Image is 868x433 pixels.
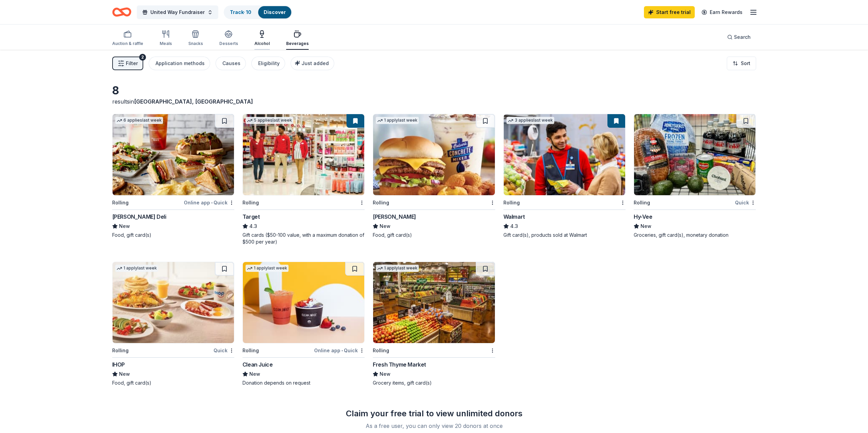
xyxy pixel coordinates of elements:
div: Donation depends on request [242,380,365,386]
img: Image for McAlister's Deli [113,114,234,195]
div: 6 applies last week [115,117,163,124]
div: Quick [735,198,756,207]
div: Application methods [156,59,205,67]
button: Desserts [219,27,238,50]
div: Food, gift card(s) [112,380,234,386]
div: [PERSON_NAME] [373,213,416,221]
div: Walmart [503,213,525,221]
img: Image for IHOP [113,262,234,343]
div: Rolling [373,199,389,207]
a: Home [112,4,131,20]
span: in [130,98,253,105]
div: Food, gift card(s) [373,232,495,238]
div: 1 apply last week [115,265,158,272]
div: Claim your free trial to view unlimited donors [336,408,532,419]
div: 1 apply last week [376,117,419,124]
div: 8 [112,84,365,97]
div: Desserts [219,41,238,46]
a: Image for Walmart3 applieslast weekRollingWalmart4.3Gift card(s), products sold at Walmart [503,114,626,238]
div: Beverages [286,41,309,46]
span: New [119,370,130,378]
div: As a free user, you can only view 20 donors at once [344,422,524,430]
button: Sort [727,57,756,70]
img: Image for Walmart [504,114,625,195]
span: Search [734,33,751,41]
div: Food, gift card(s) [112,232,234,238]
div: Rolling [112,199,129,207]
button: Just added [291,57,334,70]
button: Filter2 [112,57,143,70]
a: Image for Target5 applieslast weekRollingTarget4.3Gift cards ($50-100 value, with a maximum donat... [242,114,365,245]
div: Rolling [634,199,650,207]
div: Quick [214,346,234,355]
div: Rolling [112,346,129,355]
div: 2 [139,54,146,61]
div: Hy-Vee [634,213,652,221]
span: [GEOGRAPHIC_DATA], [GEOGRAPHIC_DATA] [134,98,253,105]
button: Beverages [286,27,309,50]
a: Image for McAlister's Deli6 applieslast weekRollingOnline app•Quick[PERSON_NAME] DeliNewFood, gif... [112,114,234,238]
img: Image for Hy-Vee [634,114,755,195]
div: Rolling [242,199,259,207]
a: Track· 10 [230,9,251,15]
span: New [641,222,651,230]
div: 3 applies last week [506,117,554,124]
a: Image for IHOP1 applylast weekRollingQuickIHOPNewFood, gift card(s) [112,262,234,386]
span: United Way Fundraiser [150,8,205,16]
div: Snacks [188,41,203,46]
span: Filter [126,59,138,67]
a: Image for Clean Juice1 applylast weekRollingOnline app•QuickClean JuiceNewDonation depends on req... [242,262,365,386]
div: 1 apply last week [376,265,419,272]
img: Image for Clean Juice [243,262,364,343]
div: Rolling [503,199,520,207]
div: Causes [222,59,240,67]
div: 5 applies last week [246,117,293,124]
img: Image for Culver's [373,114,495,195]
button: Snacks [188,27,203,50]
span: New [119,222,130,230]
div: Meals [160,41,172,46]
span: • [341,348,343,353]
button: Track· 10Discover [224,5,292,19]
a: Earn Rewards [697,6,747,18]
span: Sort [741,59,750,67]
span: New [380,370,391,378]
a: Image for Fresh Thyme Market1 applylast weekRollingFresh Thyme MarketNewGrocery items, gift card(s) [373,262,495,386]
span: 4.3 [249,222,257,230]
button: Meals [160,27,172,50]
button: Alcohol [254,27,270,50]
div: Rolling [373,346,389,355]
button: Causes [216,57,246,70]
div: Rolling [242,346,259,355]
a: Discover [264,9,286,15]
button: Application methods [149,57,210,70]
div: IHOP [112,360,125,369]
a: Image for Hy-VeeRollingQuickHy-VeeNewGroceries, gift card(s), monetary donation [634,114,756,238]
div: Fresh Thyme Market [373,360,426,369]
div: Gift card(s), products sold at Walmart [503,232,626,238]
div: Gift cards ($50-100 value, with a maximum donation of $500 per year) [242,232,365,245]
div: Online app Quick [184,198,234,207]
div: [PERSON_NAME] Deli [112,213,166,221]
img: Image for Target [243,114,364,195]
img: Image for Fresh Thyme Market [373,262,495,343]
div: Auction & raffle [112,41,143,46]
a: Start free trial [644,6,695,18]
div: 1 apply last week [246,265,289,272]
div: results [112,97,365,106]
div: Eligibility [258,59,280,67]
div: Grocery items, gift card(s) [373,380,495,386]
button: Search [722,30,756,44]
span: New [249,370,260,378]
span: New [380,222,391,230]
div: Alcohol [254,41,270,46]
button: United Way Fundraiser [137,5,218,19]
div: Online app Quick [314,346,365,355]
div: Groceries, gift card(s), monetary donation [634,232,756,238]
span: Just added [301,60,329,66]
button: Auction & raffle [112,27,143,50]
button: Eligibility [251,57,285,70]
div: Clean Juice [242,360,273,369]
a: Image for Culver's 1 applylast weekRolling[PERSON_NAME]NewFood, gift card(s) [373,114,495,238]
span: • [211,200,212,205]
